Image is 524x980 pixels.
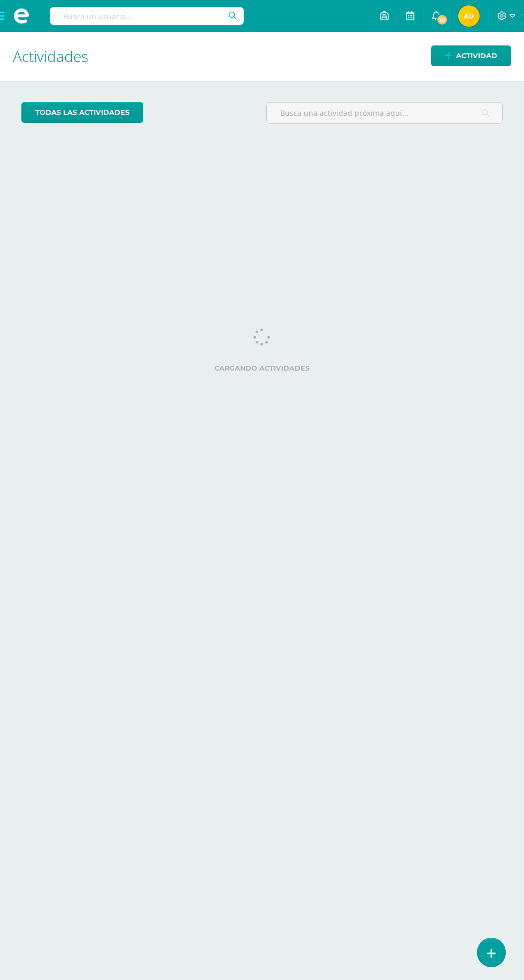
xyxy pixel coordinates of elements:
[21,102,143,123] a: todas las Actividades
[50,7,244,25] input: Busca un usuario...
[431,45,511,66] a: Actividad
[456,46,497,66] span: Actividad
[13,32,511,81] h1: Actividades
[458,5,480,27] img: 05b7556927cf6a1fc85b4e34986eb699.png
[21,364,503,372] label: Cargando actividades
[436,14,448,26] span: 19
[267,103,502,123] input: Busca una actividad próxima aquí...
